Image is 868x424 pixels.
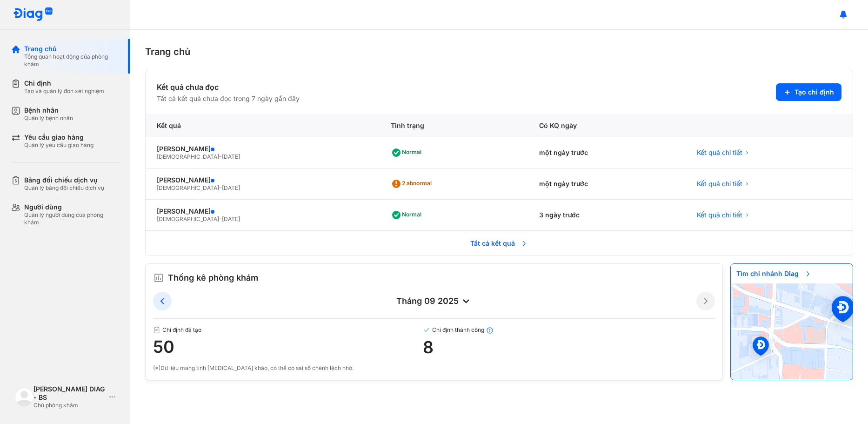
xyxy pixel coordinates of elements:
span: Chỉ định đã tạo [153,326,423,334]
div: 3 ngày trước [528,200,686,231]
span: Tất cả kết quả [465,234,534,253]
span: Kết quả chi tiết [697,211,742,219]
span: 50 [153,337,423,356]
div: Tình trạng [380,114,528,137]
div: (*)Dữ liệu mang tính [MEDICAL_DATA] khảo, có thể có sai số chênh lệch nhỏ. [153,364,715,372]
div: Normal [391,145,425,160]
div: [PERSON_NAME] [157,207,368,215]
span: [DEMOGRAPHIC_DATA] [157,184,219,191]
div: Quản lý bảng đối chiếu dịch vụ [24,184,104,192]
span: Chỉ định thành công [423,326,715,334]
div: một ngày trước [528,137,686,168]
img: checked-green.01cc79e0.svg [423,326,430,334]
div: Tất cả kết quả chưa đọc trong 7 ngày gần đây [157,94,300,103]
div: Tổng quan hoạt động của phòng khám [24,53,119,68]
img: logo [13,7,53,22]
div: tháng 09 2025 [172,296,696,307]
div: Kết quả [146,114,380,137]
span: Tạo chỉ định [795,88,834,96]
div: Bảng đối chiếu dịch vụ [24,176,104,184]
div: Normal [391,208,425,222]
span: [DEMOGRAPHIC_DATA] [157,215,219,222]
button: Tạo chỉ định [776,83,841,101]
div: Quản lý người dùng của phòng khám [24,211,119,226]
img: logo [15,388,33,406]
img: info.7e716105.svg [486,327,494,334]
div: một ngày trước [528,168,686,200]
div: Kết quả chưa đọc [157,81,300,93]
div: Trang chủ [145,45,853,59]
div: Yêu cầu giao hàng [24,133,93,141]
div: Người dùng [24,203,119,211]
span: 8 [423,338,715,357]
img: document.50c4cfd0.svg [153,326,160,334]
div: [PERSON_NAME] DIAG - BS [33,385,106,402]
div: Quản lý yêu cầu giao hàng [24,141,93,149]
div: Bệnh nhân [24,106,73,114]
div: [PERSON_NAME] [157,145,368,153]
span: Kết quả chi tiết [697,148,742,157]
div: Có KQ ngày [528,114,686,137]
span: - [219,153,222,160]
span: Thống kê phòng khám [168,271,258,284]
div: 2 abnormal [391,176,435,191]
span: [DATE] [222,215,240,222]
span: Tìm chi nhánh Diag [731,264,817,283]
div: Chỉ định [24,79,104,87]
span: - [219,215,222,222]
span: - [219,184,222,191]
span: [DATE] [222,153,240,160]
div: Trang chủ [24,45,119,53]
div: Tạo và quản lý đơn xét nghiệm [24,87,104,95]
div: Quản lý bệnh nhân [24,114,73,122]
span: Kết quả chi tiết [697,180,742,188]
span: [DATE] [222,184,240,191]
div: Chủ phòng khám [33,402,106,409]
img: order.5a6da16c.svg [153,272,164,283]
div: [PERSON_NAME] [157,176,368,184]
span: [DEMOGRAPHIC_DATA] [157,153,219,160]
